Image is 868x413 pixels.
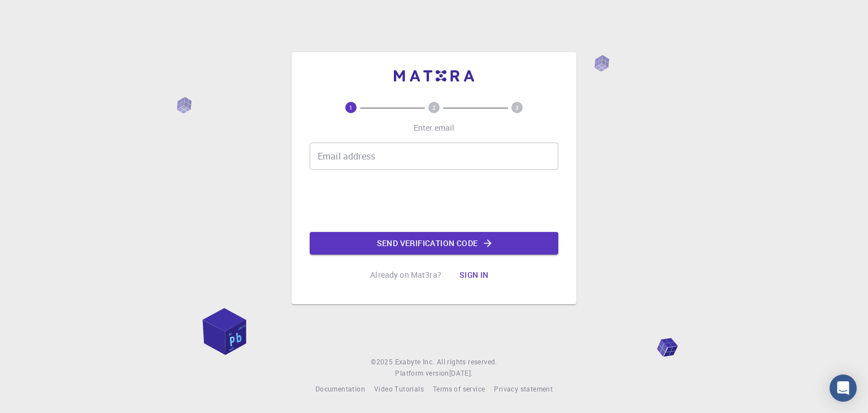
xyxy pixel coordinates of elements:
[494,384,553,395] a: Privacy statement
[374,384,424,393] span: Video Tutorials
[349,104,353,111] text: 1
[395,356,435,368] a: Exabyte Inc.
[830,375,857,402] div: Open Intercom Messenger
[432,104,436,111] text: 2
[315,384,365,393] span: Documentation
[370,269,441,281] p: Already on Mat3ra?
[449,368,473,377] span: [DATE] .
[310,232,558,255] button: Send verification code
[371,356,394,368] span: © 2025
[494,384,553,393] span: Privacy statement
[433,384,485,395] a: Terms of service
[450,264,498,286] button: Sign in
[437,356,497,368] span: All rights reserved.
[395,368,449,379] span: Platform version
[374,384,424,395] a: Video Tutorials
[315,384,365,395] a: Documentation
[449,368,473,379] a: [DATE].
[515,104,519,111] text: 3
[414,122,455,134] p: Enter email
[395,357,435,366] span: Exabyte Inc.
[348,179,520,223] iframe: reCAPTCHA
[433,384,485,393] span: Terms of service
